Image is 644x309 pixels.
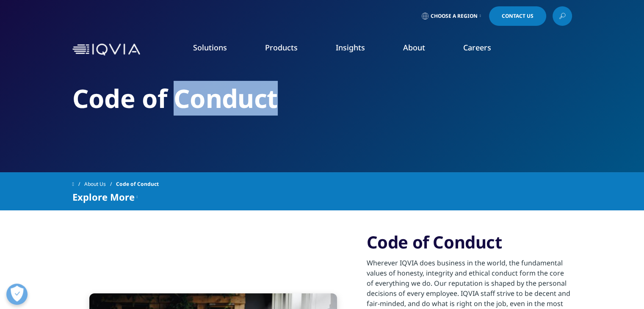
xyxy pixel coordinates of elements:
[265,42,298,52] a: Products
[72,192,135,202] span: Explore More
[6,284,28,305] button: Abrir preferências
[116,177,159,192] span: Code of Conduct
[336,42,365,52] a: Insights
[84,177,116,192] a: About Us
[72,83,572,114] h2: Code of Conduct
[431,13,478,19] span: Choose a Region
[489,6,546,26] a: Contact Us
[403,42,425,52] a: About
[367,232,572,253] h3: Code of Conduct
[193,42,227,52] a: Solutions
[144,30,572,69] nav: Primary
[502,14,533,19] span: Contact Us
[72,44,140,56] img: IQVIA Healthcare Information Technology and Pharma Clinical Research Company
[463,42,491,52] a: Careers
